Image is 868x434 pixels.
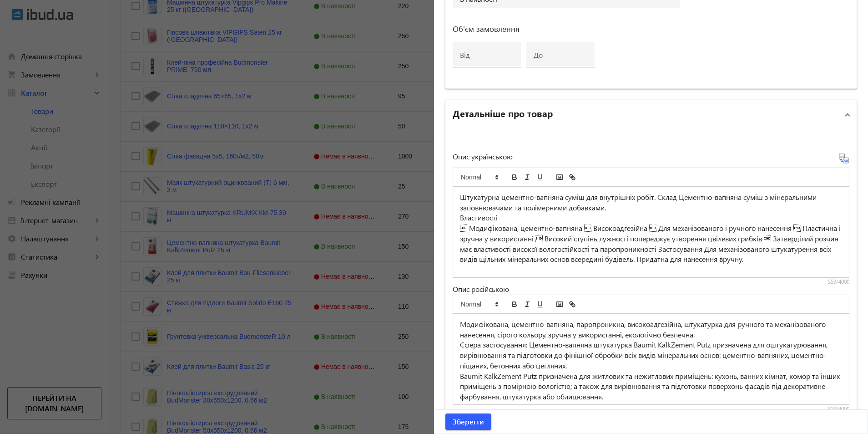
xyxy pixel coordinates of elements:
button: image [553,299,566,310]
button: bold [508,299,521,310]
mat-label: до [534,50,543,60]
p: Сфера застосування: Цементно-вапняна штукатурка Baumit KalkZement Putz призначена для оштукатурюв... [460,340,842,371]
button: underline [534,299,546,310]
span: Опис російською [453,284,509,294]
button: bold [508,172,521,183]
p: Baumit KalkZement Putz призначена для житлових та нежитлових приміщень: кухонь, ванних кімнат, ко... [460,371,842,402]
p: Властивості [460,213,842,223]
button: italic [521,299,534,310]
button: link [566,299,579,310]
button: image [553,172,566,183]
p:  Модифікована, цементно-вапняна  Високоадгезійна  Для механізованого і ручного нанесення  Пла... [460,223,842,265]
button: Зберегти [445,414,491,430]
svg-icon: Перекласти на рос. [838,153,849,164]
p: Baumit KalkZement Putz ефективна для влаштування стартових штукатурних покриттів завтовшки від 8 ... [460,402,842,423]
mat-label: від [460,50,470,60]
button: link [566,172,579,183]
button: underline [534,172,546,183]
div: 559/4000 [453,278,849,286]
p: Штукатурна цементно-вапняна суміш для внутрішніх робіт. Склад Цементно-вапняна суміш з мінеральни... [460,192,842,213]
button: italic [521,172,534,183]
div: 829/4000 [453,405,849,413]
p: Модифікована, цементно-вапняна, паропроникна, високоадгезійна, штукатурка для ручного та механізо... [460,319,842,340]
h3: Об'єм замовлення [453,26,680,33]
span: Опис українською [453,152,513,161]
mat-expansion-panel-header: Детальніше про товар [445,100,857,129]
h2: Детальніше про товар [453,107,553,119]
span: Зберегти [453,417,484,427]
div: Детальніше про товар [445,129,857,425]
